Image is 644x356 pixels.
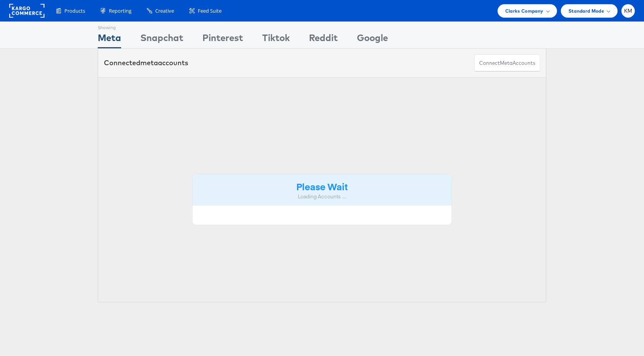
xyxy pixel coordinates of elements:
[140,58,158,67] span: meta
[64,7,85,15] span: Products
[104,58,188,68] div: Connected accounts
[500,59,513,67] span: meta
[109,7,131,15] span: Reporting
[505,7,544,15] span: Clarks Company
[198,7,222,15] span: Feed Suite
[98,31,121,48] div: Meta
[202,31,243,48] div: Pinterest
[155,7,174,15] span: Creative
[262,31,290,48] div: Tiktok
[309,31,338,48] div: Reddit
[98,22,121,31] div: Showing
[296,180,348,193] strong: Please Wait
[357,31,388,48] div: Google
[140,31,183,48] div: Snapchat
[568,7,604,15] span: Standard Mode
[624,8,632,13] span: KM
[474,54,540,72] button: ConnectmetaAccounts
[198,193,446,200] div: Loading Accounts ....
